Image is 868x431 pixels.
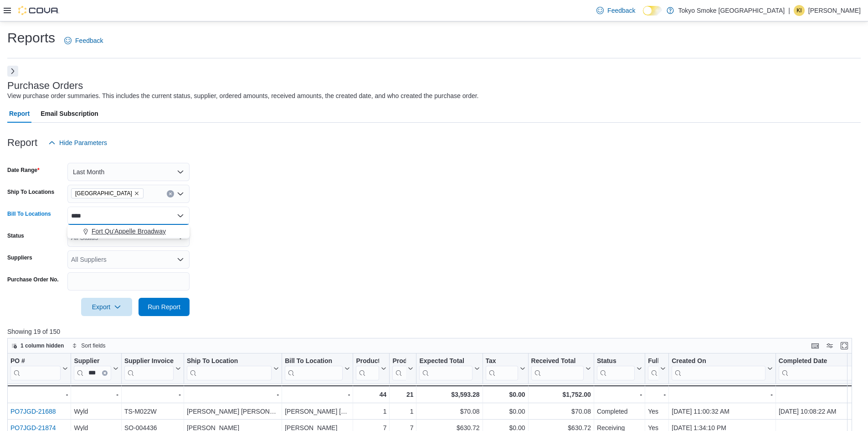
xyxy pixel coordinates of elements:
[593,1,639,20] a: Feedback
[672,389,773,400] div: -
[486,389,525,400] div: $0.00
[486,406,525,417] div: $0.00
[187,357,272,366] div: Ship To Location
[187,389,279,400] div: -
[45,134,111,152] button: Hide Parameters
[10,389,68,400] div: -
[648,389,666,400] div: -
[21,342,64,349] span: 1 column hidden
[672,357,773,380] button: Created On
[419,389,479,400] div: $3,593.28
[148,302,180,312] span: Run Report
[672,406,773,417] div: [DATE] 11:00:32 AM
[486,357,525,380] button: Tax
[8,340,67,351] button: 1 column hidden
[648,357,666,380] button: Fully Received
[177,256,184,263] button: Open list of options
[167,190,174,197] button: Clear input
[810,340,821,351] button: Keyboard shortcuts
[10,357,61,366] div: PO #
[597,406,642,417] div: Completed
[7,254,32,261] label: Suppliers
[139,298,190,316] button: Run Report
[672,357,765,366] div: Created On
[75,189,132,198] span: [GEOGRAPHIC_DATA]
[392,357,406,380] div: Products Received
[419,357,479,380] button: Expected Total
[187,357,279,380] button: Ship To Location
[10,408,56,415] a: PO7JGD-21688
[531,357,584,366] div: Received Total
[824,340,835,351] button: Display options
[285,406,350,417] div: [PERSON_NAME] [PERSON_NAME]
[74,357,118,380] button: SupplierClear input
[7,91,479,101] div: View purchase order summaries. This includes the current status, supplier, ordered amounts, recei...
[356,357,379,380] div: Products Ordered
[61,31,107,50] a: Feedback
[7,166,40,174] label: Date Range
[419,406,479,417] div: $70.08
[124,357,181,380] button: Supplier Invoice Number
[92,227,166,236] span: Fort Qu'Appelle Broadway
[7,29,55,47] h1: Reports
[392,389,413,400] div: 21
[10,357,61,380] div: PO # URL
[74,357,111,366] div: Supplier
[796,5,801,16] span: KI
[74,357,111,380] div: Supplier
[177,190,184,197] button: Open list of options
[356,389,386,400] div: 44
[392,406,413,417] div: 1
[392,357,413,380] button: Products Received
[672,357,765,380] div: Created On
[7,327,861,336] p: Showing 19 of 150
[285,389,350,400] div: -
[18,6,59,15] img: Cova
[531,357,591,380] button: Received Total
[531,406,591,417] div: $70.08
[75,36,103,45] span: Feedback
[7,188,54,196] label: Ship To Locations
[486,357,518,380] div: Tax
[648,406,666,417] div: Yes
[597,357,635,366] div: Status
[41,104,98,123] span: Email Subscription
[839,340,850,351] button: Enter fullscreen
[59,138,107,147] span: Hide Parameters
[808,5,861,16] p: [PERSON_NAME]
[285,357,343,380] div: Bill To Location
[102,370,108,376] button: Clear input
[607,6,635,15] span: Feedback
[7,137,37,148] h3: Report
[124,357,174,366] div: Supplier Invoice Number
[597,389,642,400] div: -
[392,357,406,366] div: Products Received
[643,16,643,16] span: Dark Mode
[285,357,350,380] button: Bill To Location
[356,406,386,417] div: 1
[71,188,144,198] span: Saskatchewan
[531,357,584,380] div: Received Total
[124,357,174,380] div: Supplier Invoice Number
[531,389,591,400] div: $1,752.00
[643,6,662,16] input: Dark Mode
[7,276,59,283] label: Purchase Order No.
[134,191,139,196] button: Remove Saskatchewan from selection in this group
[7,80,83,91] h3: Purchase Orders
[81,298,132,316] button: Export
[648,357,658,366] div: Fully Received
[7,66,18,77] button: Next
[177,212,184,219] button: Close list of options
[187,406,279,417] div: [PERSON_NAME] [PERSON_NAME]
[356,357,379,366] div: Products Ordered
[486,357,518,366] div: Tax
[67,225,190,238] div: Choose from the following options
[648,357,658,380] div: Fully Received
[74,389,118,400] div: -
[10,357,68,380] button: PO #
[74,406,118,417] div: Wyld
[788,5,790,16] p: |
[7,210,51,218] label: Bill To Locations
[356,357,386,380] button: Products Ordered
[124,389,181,400] div: -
